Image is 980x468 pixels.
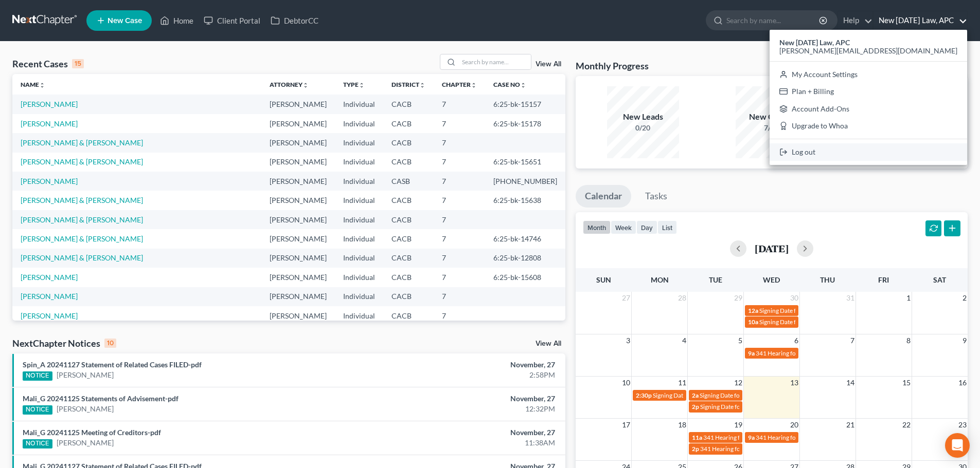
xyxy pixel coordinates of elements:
span: 10 [621,377,631,389]
a: Plan + Billing [770,83,967,100]
a: My Account Settings [770,66,967,83]
td: [PHONE_NUMBER] [485,172,565,191]
span: 7 [849,334,856,347]
span: 2p [692,445,699,453]
span: 31 [845,292,856,304]
td: Individual [335,210,383,229]
td: Individual [335,306,383,325]
a: Upgrade to Whoa [770,118,967,135]
span: 9a [748,434,755,441]
button: week [611,220,636,234]
span: 14 [845,377,856,389]
span: Tue [709,275,722,284]
td: CACB [383,287,434,306]
div: 10 [104,339,116,348]
a: Tasks [636,185,676,208]
i: unfold_more [39,82,45,88]
td: 6:25-bk-14746 [485,229,565,248]
span: 6 [793,334,799,347]
td: Individual [335,153,383,172]
td: CACB [383,229,434,248]
td: [PERSON_NAME] [261,114,335,133]
td: Individual [335,249,383,268]
span: 2a [692,391,699,399]
td: 7 [434,306,485,325]
td: [PERSON_NAME] [261,191,335,210]
a: [PERSON_NAME] [21,119,78,128]
span: Signing Date for [PERSON_NAME] & [PERSON_NAME] [700,391,846,399]
i: unfold_more [359,82,365,88]
td: 7 [434,191,485,210]
span: 28 [677,292,687,304]
td: 6:25-bk-15638 [485,191,565,210]
span: 30 [789,292,799,304]
td: CACB [383,95,434,114]
div: November, 27 [384,394,555,404]
div: November, 27 [384,360,555,370]
a: Mali_G 20241125 Statements of Advisement-pdf [23,394,179,403]
div: 0/20 [607,123,679,133]
h3: Monthly Progress [576,60,649,72]
td: CACB [383,249,434,268]
button: list [657,220,677,234]
a: Mali_G 20241125 Meeting of Creditors-pdf [23,428,161,437]
span: 341 Hearing for [PERSON_NAME] [756,349,848,357]
div: Recent Cases [12,58,84,70]
a: [PERSON_NAME] [21,177,78,185]
td: Individual [335,191,383,210]
div: NextChapter Notices [12,337,116,349]
div: New Clients [736,111,808,123]
a: [PERSON_NAME] [21,292,78,301]
span: Signing Date for [PERSON_NAME] [759,307,851,314]
a: View All [536,340,561,347]
a: Client Portal [199,11,265,30]
span: 11 [677,377,687,389]
span: 11a [692,434,702,441]
span: 20 [789,419,799,431]
td: 7 [434,287,485,306]
span: Thu [820,275,835,284]
button: day [636,220,657,234]
td: [PERSON_NAME] [261,229,335,248]
span: 16 [957,377,968,389]
a: [PERSON_NAME] [21,273,78,282]
div: 12:32PM [384,404,555,414]
td: [PERSON_NAME] [261,210,335,229]
span: 2 [961,292,968,304]
a: [PERSON_NAME] [57,370,114,380]
a: [PERSON_NAME] [21,311,78,320]
span: 2:30p [636,391,652,399]
input: Search by name... [726,11,821,30]
td: Individual [335,172,383,191]
i: unfold_more [471,82,477,88]
a: Account Add-Ons [770,100,967,118]
td: [PERSON_NAME] [261,95,335,114]
td: Individual [335,114,383,133]
td: 6:25-bk-15651 [485,153,565,172]
a: Help [838,11,872,30]
td: CACB [383,191,434,210]
td: [PERSON_NAME] [261,249,335,268]
span: 341 Hearing for Chestnut, [PERSON_NAME] [703,434,823,441]
span: 4 [681,334,687,347]
td: CACB [383,268,434,287]
td: 7 [434,153,485,172]
div: Open Intercom Messenger [945,433,970,458]
button: month [583,220,611,234]
td: CACB [383,133,434,152]
a: [PERSON_NAME] & [PERSON_NAME] [21,196,143,204]
span: 341 Hearing for [PERSON_NAME] [700,445,792,453]
i: unfold_more [419,82,425,88]
a: Log out [770,143,967,161]
span: 19 [733,419,743,431]
a: View All [536,61,561,68]
div: New [DATE] Law, APC [770,30,967,165]
span: 341 Hearing for [PERSON_NAME] & [PERSON_NAME] [756,434,902,441]
div: 7/10 [736,123,808,133]
td: 7 [434,210,485,229]
span: 3 [625,334,631,347]
i: unfold_more [302,82,309,88]
div: 11:38AM [384,438,555,448]
span: Signing Date for [PERSON_NAME] & [PERSON_NAME] [700,403,847,410]
span: 23 [957,419,968,431]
